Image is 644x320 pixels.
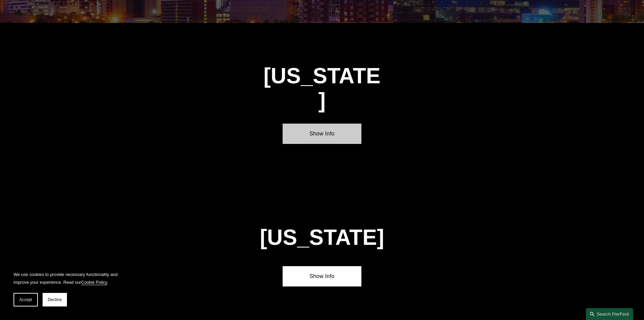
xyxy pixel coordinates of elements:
[43,293,67,306] button: Decline
[283,266,361,286] a: Show Info
[14,271,122,286] p: We use cookies to provide necessary functionality and improve your experience. Read our .
[586,308,633,320] a: Search this site
[283,124,361,144] a: Show Info
[19,297,32,302] span: Accept
[81,280,107,285] a: Cookie Policy
[263,64,381,113] h1: [US_STATE]
[7,264,128,313] section: Cookie banner
[223,225,421,250] h1: [US_STATE]
[14,293,38,306] button: Accept
[48,297,62,302] span: Decline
